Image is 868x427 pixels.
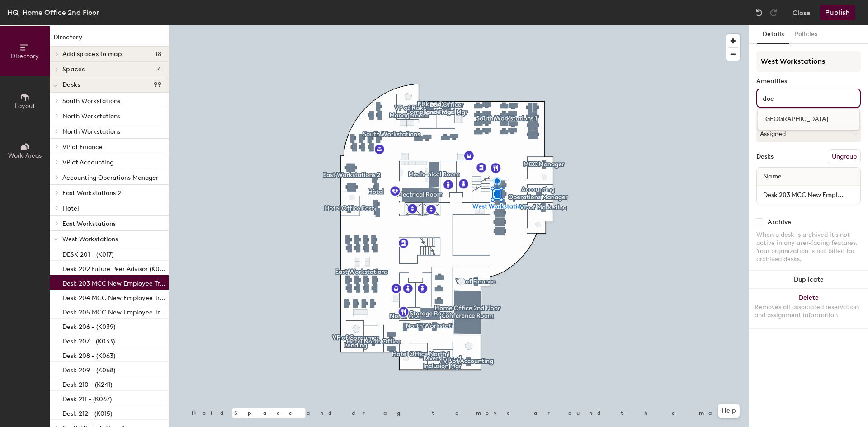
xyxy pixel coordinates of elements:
[62,378,112,389] p: Desk 210 - (K241)
[62,306,167,316] p: Desk 205 MCC New Employee Training - (K038)
[157,66,161,73] span: 4
[62,220,116,228] span: East Workstations
[756,126,861,142] button: Assigned
[718,404,740,418] button: Help
[62,235,118,243] span: West Workstations
[789,25,823,44] button: Policies
[793,5,811,20] button: Close
[62,174,158,182] span: Accounting Operations Manager
[828,149,861,164] button: Ungroup
[62,66,85,73] span: Spaces
[11,52,39,60] span: Directory
[759,188,859,201] input: Unnamed desk
[62,51,123,58] span: Add spaces to map
[755,303,863,319] div: Removes all associated reservation and assignment information
[62,393,112,403] p: Desk 211 - (K067)
[62,277,167,287] p: Desk 203 MCC New Employee Training - (K190)
[62,113,120,120] span: North Workstations
[62,97,120,105] span: South Workstations
[62,364,115,374] p: Desk 209 - (K068)
[757,25,789,44] button: Details
[758,113,859,126] div: [GEOGRAPHIC_DATA]
[15,102,35,110] span: Layout
[62,189,121,197] span: East Workstations 2
[756,78,861,85] div: Amenities
[50,33,169,47] h1: Directory
[768,219,791,226] div: Archive
[62,335,115,345] p: Desk 207 - (K033)
[820,5,855,20] button: Publish
[749,271,868,289] button: Duplicate
[62,159,113,166] span: VP of Accounting
[756,153,774,160] div: Desks
[761,92,846,103] input: Add amenities
[62,143,103,151] span: VP of Finance
[7,7,99,18] div: HQ, Home Office 2nd Floor
[62,349,115,360] p: Desk 208 - (K063)
[769,8,778,17] img: Redo
[62,291,167,302] p: Desk 204 MCC New Employee Training - (K031)
[755,8,764,17] img: Undo
[155,51,161,58] span: 18
[62,407,112,418] p: Desk 212 - (K015)
[759,169,786,185] span: Name
[62,128,120,136] span: North Workstations
[749,289,868,328] button: DeleteRemoves all associated reservation and assignment information
[756,231,861,263] div: When a desk is archived it's not active in any user-facing features. Your organization is not bil...
[62,320,115,331] p: Desk 206 - (K039)
[62,81,80,89] span: Desks
[62,248,113,258] p: DESK 201 - (K017)
[154,81,161,89] span: 99
[8,152,42,160] span: Work Areas
[62,205,79,212] span: Hotel
[756,115,861,122] div: Desk Type
[62,263,167,273] p: Desk 202 Future Peer Advisor (K075)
